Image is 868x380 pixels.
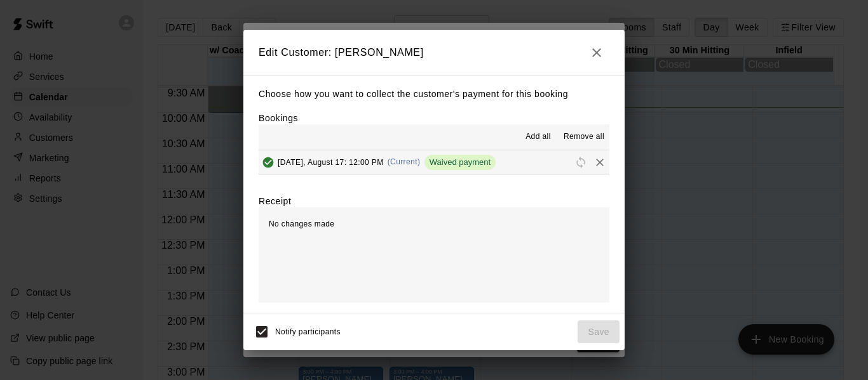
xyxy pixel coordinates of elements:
span: Remove [590,157,609,166]
h2: Edit Customer: [PERSON_NAME] [243,30,625,75]
span: Reschedule [571,157,590,166]
button: Added & Paid[DATE], August 17: 12:00 PM(Current)Waived paymentRescheduleRemove [259,150,609,174]
button: Remove all [559,127,609,147]
label: Bookings [259,113,298,123]
button: Add all [518,127,559,147]
span: [DATE], August 17: 12:00 PM [278,157,384,166]
label: Receipt [259,195,291,207]
p: Choose how you want to collect the customer's payment for this booking [259,86,609,102]
span: Add all [526,131,551,143]
button: Added & Paid [259,153,278,172]
span: Notify participants [275,327,341,336]
span: Remove all [564,131,604,143]
span: No changes made [269,219,334,228]
span: (Current) [388,157,421,166]
span: Waived payment [424,157,496,167]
